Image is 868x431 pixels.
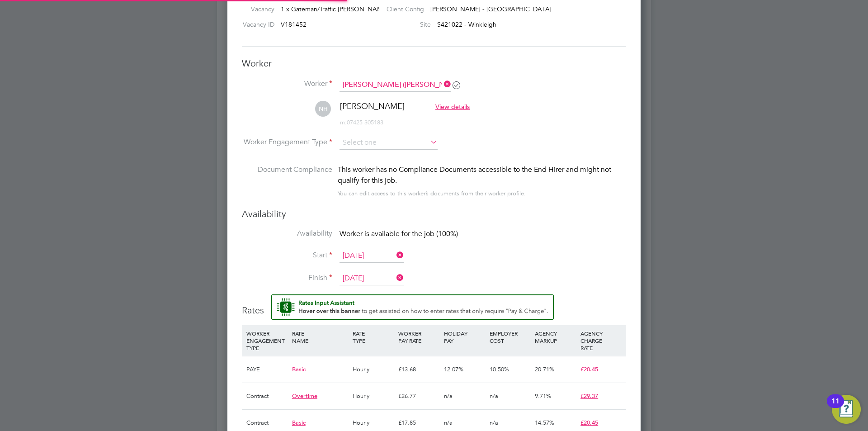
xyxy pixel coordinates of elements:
[379,5,424,13] label: Client Config
[831,401,840,413] div: 11
[242,79,332,89] label: Worker
[292,365,306,373] span: Basic
[578,325,624,356] div: AGENCY CHARGE RATE
[271,294,554,320] button: Rate Assistant
[490,365,509,373] span: 10.50%
[292,419,306,426] span: Basic
[242,164,332,197] label: Document Compliance
[340,118,347,126] span: m:
[242,229,332,238] label: Availability
[242,294,626,316] h3: Rates
[281,20,307,28] span: V181452
[442,325,487,349] div: HOLIDAY PAY
[535,419,554,426] span: 14.57%
[340,136,438,150] input: Select one
[490,392,498,400] span: n/a
[338,188,526,199] div: You can edit access to this worker’s documents from their worker profile.
[580,419,598,426] span: £20.45
[292,392,317,400] span: Overtime
[242,251,332,260] label: Start
[435,103,470,111] span: View details
[242,137,332,147] label: Worker Engagement Type
[832,395,861,424] button: Open Resource Center, 11 new notifications
[350,356,396,383] div: Hourly
[533,325,578,349] div: AGENCY MARKUP
[290,325,350,349] div: RATE NAME
[340,78,451,92] input: Search for...
[444,392,453,400] span: n/a
[350,325,396,349] div: RATE TYPE
[340,229,458,238] span: Worker is available for the job (100%)
[396,383,442,409] div: £26.77
[242,208,626,220] h3: Availability
[437,20,496,28] span: S421022 - Winkleigh
[244,356,290,383] div: PAYE
[580,365,598,373] span: £20.45
[340,249,404,263] input: Select one
[340,272,404,285] input: Select one
[244,383,290,409] div: Contract
[396,325,442,349] div: WORKER PAY RATE
[340,118,383,126] span: 07425 305183
[487,325,533,349] div: EMPLOYER COST
[490,419,498,426] span: n/a
[281,5,404,13] span: 1 x Gateman/Traffic [PERSON_NAME] 2025
[444,419,453,426] span: n/a
[242,273,332,283] label: Finish
[535,392,551,400] span: 9.71%
[430,5,552,13] span: [PERSON_NAME] - [GEOGRAPHIC_DATA]
[350,383,396,409] div: Hourly
[338,164,626,186] div: This worker has no Compliance Documents accessible to the End Hirer and might not qualify for thi...
[340,101,405,111] span: [PERSON_NAME]
[535,365,554,373] span: 20.71%
[580,392,598,400] span: £29.37
[238,5,274,13] label: Vacancy
[444,365,463,373] span: 12.07%
[396,356,442,383] div: £13.68
[242,57,626,69] h3: Worker
[315,101,331,117] span: NH
[379,20,431,28] label: Site
[244,325,290,356] div: WORKER ENGAGEMENT TYPE
[238,20,274,28] label: Vacancy ID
